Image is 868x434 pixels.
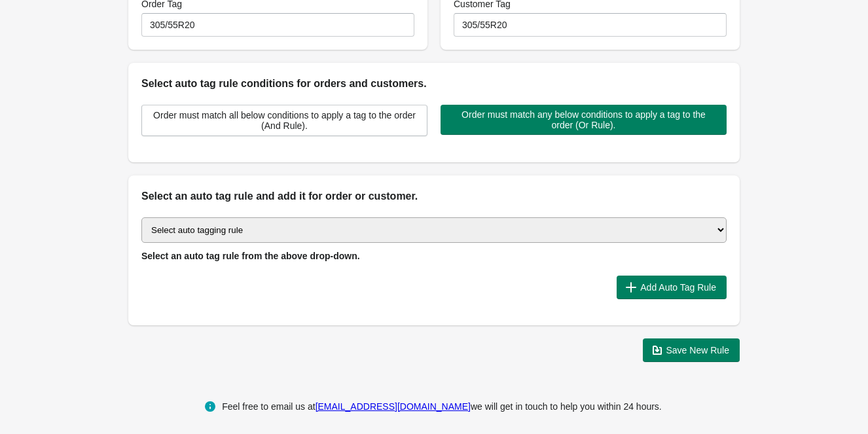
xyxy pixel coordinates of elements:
button: Save New Rule [643,338,740,362]
button: Add Auto Tag Rule [617,276,727,299]
a: [EMAIL_ADDRESS][DOMAIN_NAME] [316,401,471,412]
div: Feel free to email us at we will get in touch to help you within 24 hours. [222,399,662,414]
span: Save New Rule [666,345,730,355]
span: Select an auto tag rule from the above drop-down. [141,251,360,261]
h2: Select auto tag rule conditions for orders and customers. [141,76,727,92]
span: Order must match any below conditions to apply a tag to the order (Or Rule). [451,109,716,130]
span: Order must match all below conditions to apply a tag to the order (And Rule). [153,110,416,131]
span: Add Auto Tag Rule [640,282,716,293]
h2: Select an auto tag rule and add it for order or customer. [141,189,727,204]
button: Order must match all below conditions to apply a tag to the order (And Rule). [141,105,427,136]
button: Order must match any below conditions to apply a tag to the order (Or Rule). [441,105,727,135]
